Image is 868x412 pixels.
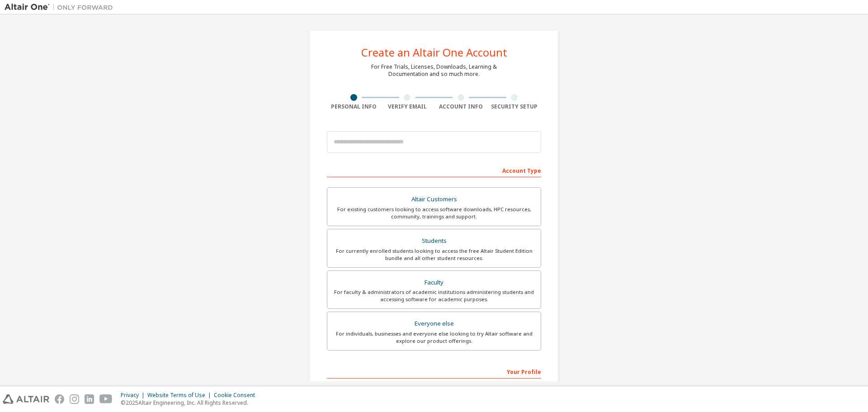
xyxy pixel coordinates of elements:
div: Privacy [121,392,147,399]
div: For existing customers looking to access software downloads, HPC resources, community, trainings ... [333,206,535,220]
div: Altair Customers [333,193,535,206]
div: Website Terms of Use [147,392,214,399]
div: Students [333,235,535,247]
div: Personal Info [327,103,381,110]
div: Account Info [434,103,488,110]
div: Security Setup [488,103,542,110]
div: For currently enrolled students looking to access the free Altair Student Edition bundle and all ... [333,247,535,262]
div: Account Type [327,163,541,177]
div: Create an Altair One Account [361,47,507,58]
div: For Free Trials, Licenses, Downloads, Learning & Documentation and so much more. [371,63,497,78]
img: youtube.svg [99,394,113,404]
div: For faculty & administrators of academic institutions administering students and accessing softwa... [333,289,535,303]
img: Altair One [5,3,118,12]
div: Cookie Consent [214,392,260,399]
div: Faculty [333,276,535,289]
div: Everyone else [333,317,535,330]
img: linkedin.svg [85,394,94,404]
img: instagram.svg [70,394,79,404]
div: For individuals, businesses and everyone else looking to try Altair software and explore our prod... [333,330,535,345]
p: © 2025 Altair Engineering, Inc. All Rights Reserved. [121,399,260,407]
div: Your Profile [327,364,541,379]
div: Verify Email [381,103,434,110]
img: facebook.svg [55,394,64,404]
img: altair_logo.svg [3,394,49,404]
